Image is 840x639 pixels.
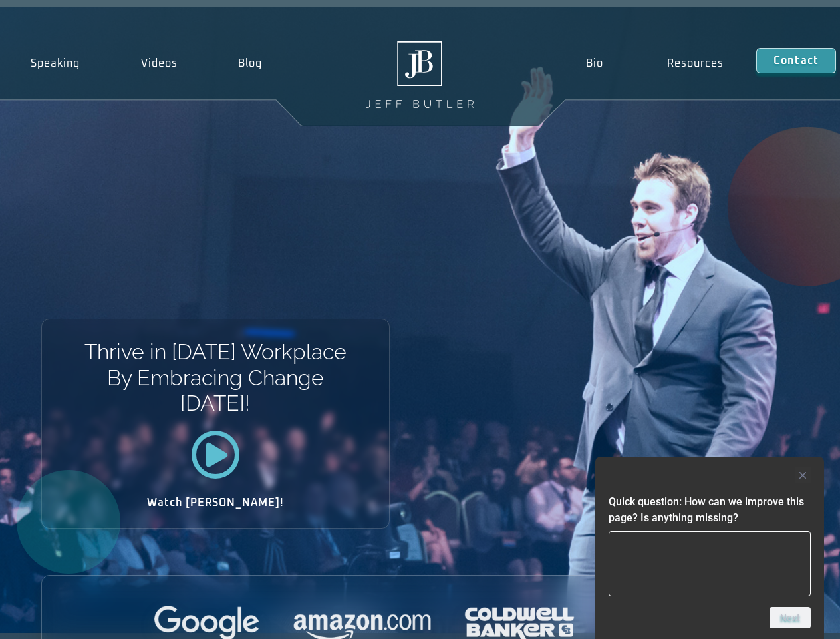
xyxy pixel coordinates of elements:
[795,467,811,483] button: Hide survey
[553,48,635,79] a: Bio
[609,467,811,628] div: Quick question: How can we improve this page? Is anything missing?
[609,494,811,526] h2: Quick question: How can we improve this page? Is anything missing?
[609,531,811,596] textarea: Quick question: How can we improve this page? Is anything missing?
[83,339,347,416] h1: Thrive in [DATE] Workplace By Embracing Change [DATE]!
[110,48,208,79] a: Videos
[208,48,293,79] a: Blog
[88,497,343,508] h2: Watch [PERSON_NAME]!
[773,55,819,66] span: Contact
[635,48,756,79] a: Resources
[756,48,836,73] a: Contact
[770,607,811,628] button: Next question
[553,48,756,79] nav: Menu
